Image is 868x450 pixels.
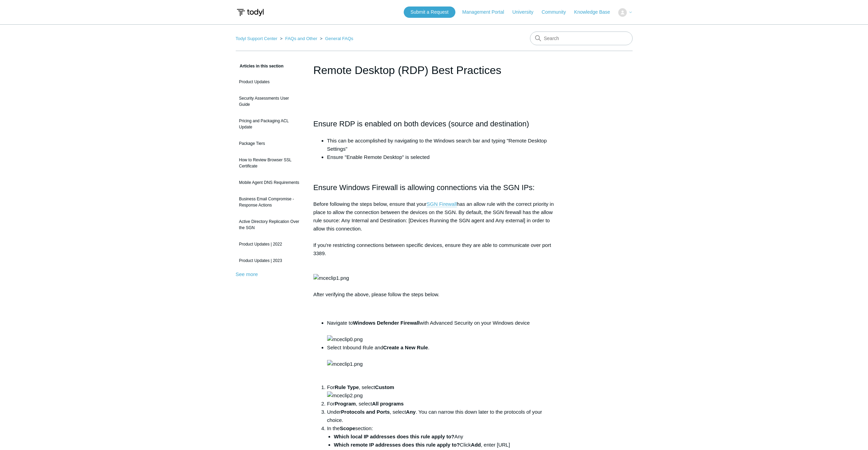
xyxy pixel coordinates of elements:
[334,441,555,449] li: Click , enter [URL]
[313,182,555,193] h2: Ensure Windows Firewall is allowing connections via the SGN IPs:
[327,400,555,408] li: For , select
[406,409,416,415] strong: Any
[236,271,258,277] a: See more
[512,9,540,16] a: University
[334,442,460,448] strong: Which remote IP addresses does this rule apply to?
[327,343,555,376] li: Select Inbound Rule and .
[327,137,555,153] li: This can be accomplished by navigating to the Windows search bar and typing "Remote Desktop Setti...
[327,360,363,368] img: mceclip1.png
[404,7,455,18] a: Submit a Request
[327,383,555,400] li: For , select
[327,335,363,343] img: mceclip0.png
[327,391,363,400] img: mceclip2.png
[236,238,303,251] a: Product Updates | 2022
[236,176,303,189] a: Mobile Agent DNS Requirements
[327,424,555,449] li: In the section:
[383,345,428,350] strong: Create a New Rule
[334,433,555,441] li: Any
[325,36,353,41] a: General FAQs
[319,36,353,41] li: General FAQs
[236,36,279,41] li: Todyl Support Center
[327,319,555,343] li: Navigate to with Advanced Security on your Windows device
[236,114,303,134] a: Pricing and Packaging ACL Update
[340,425,355,431] strong: Scope
[236,36,277,41] a: Todyl Support Center
[334,434,454,439] strong: Which local IP addresses does this rule apply to?
[353,320,420,326] strong: Windows Defender Firewall
[313,118,555,130] h2: Ensure RDP is enabled on both devices (source and destination)
[462,9,511,16] a: Management Portal
[542,9,573,16] a: Community
[313,274,349,282] img: mceclip1.png
[327,153,555,161] li: Ensure "Enable Remote Desktop" is selected
[236,137,303,150] a: Package Tiers
[372,401,404,407] strong: All programs
[236,254,303,267] a: Product Updates | 2023
[236,215,303,234] a: Active Directory Replication Over the SGN
[236,75,303,88] a: Product Updates
[335,401,356,407] strong: Program
[530,32,633,45] input: Search
[285,36,317,41] a: FAQs and Other
[236,6,265,19] img: Todyl Support Center Help Center home page
[236,64,284,68] span: Articles in this section
[335,384,359,390] strong: Rule Type
[574,9,617,16] a: Knowledge Base
[313,200,555,299] p: Before following the steps below, ensure that your has an allow rule with the correct priority in...
[278,36,319,41] li: FAQs and Other
[375,384,394,390] strong: Custom
[471,442,481,448] strong: Add
[236,192,303,212] a: Business Email Compromise - Response Actions
[236,153,303,173] a: How to Review Browser SSL Certificate
[341,409,390,415] strong: Protocols and Ports
[313,62,555,78] h1: Remote Desktop (RDP) Best Practices
[236,92,303,111] a: Security Assessments User Guide
[327,408,555,424] li: Under , select . You can narrow this down later to the protocols of your choice.
[427,201,457,207] a: SGN Firewall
